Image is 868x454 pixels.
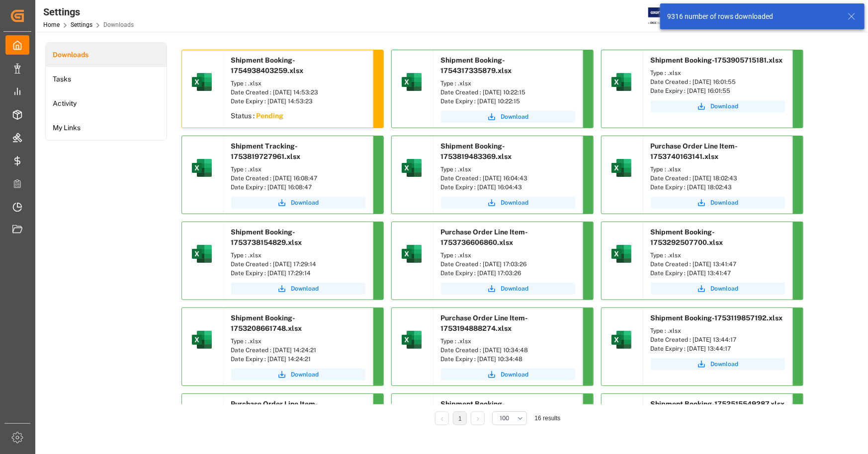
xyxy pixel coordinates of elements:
button: Download [441,283,575,295]
img: microsoft-excel-2019--v1.png [609,156,633,180]
div: Settings [43,4,134,19]
li: Previous Page [435,411,449,425]
img: microsoft-excel-2019--v1.png [190,156,214,180]
img: Exertis%20JAM%20-%20Email%20Logo.jpg_1722504956.jpg [648,7,683,25]
span: 100 [500,414,509,423]
img: microsoft-excel-2019--v1.png [609,328,633,352]
img: microsoft-excel-2019--v1.png [609,70,633,94]
sapn: Pending [257,112,284,120]
div: Date Expiry : [DATE] 10:22:15 [441,97,575,106]
img: microsoft-excel-2019--v1.png [190,242,214,266]
div: Date Created : [DATE] 10:34:48 [441,346,575,355]
div: Type : .xlsx [651,326,785,335]
span: Shipment Booking-1753292507700.xlsx [651,228,723,246]
a: Activity [46,91,167,116]
div: Date Expiry : [DATE] 17:03:26 [441,269,575,278]
div: 9316 number of rows downloaded [667,11,838,22]
span: 16 results [534,415,560,422]
span: Download [291,370,319,379]
div: Date Expiry : [DATE] 14:53:23 [231,97,365,106]
button: Download [231,283,365,295]
div: Date Created : [DATE] 10:22:15 [441,88,575,97]
li: 1 [453,411,467,425]
a: Download [441,111,575,123]
div: Type : .xlsx [441,337,575,346]
div: Date Expiry : [DATE] 10:34:48 [441,355,575,364]
div: Type : .xlsx [441,165,575,174]
div: Date Created : [DATE] 16:08:47 [231,174,365,183]
img: microsoft-excel-2019--v1.png [190,70,214,94]
div: Date Created : [DATE] 14:53:23 [231,88,365,97]
li: My Links [46,116,167,140]
img: microsoft-excel-2019--v1.png [400,156,424,180]
span: Shipment Booking-1753208661748.xlsx [231,314,302,332]
span: Download [291,198,319,207]
div: Date Created : [DATE] 18:02:43 [651,174,785,183]
div: Type : .xlsx [651,69,785,77]
div: Type : .xlsx [231,251,365,260]
span: Download [711,284,739,293]
div: Type : .xlsx [231,79,365,88]
button: Download [441,369,575,380]
button: Download [231,369,365,380]
div: Date Created : [DATE] 13:44:17 [651,335,785,344]
button: Download [231,197,365,209]
div: Type : .xlsx [231,165,365,174]
div: Status : [224,108,373,126]
span: Download [501,112,529,121]
button: Download [651,283,785,295]
div: Date Expiry : [DATE] 14:24:21 [231,355,365,364]
span: Download [501,198,529,207]
span: Shipment Booking-1754938403259.xlsx [231,56,304,75]
span: Download [711,102,739,111]
li: Next Page [471,411,485,425]
span: Shipment Booking-1753119857192.xlsx [651,314,783,322]
a: Downloads [46,43,167,67]
div: Date Created : [DATE] 17:03:26 [441,260,575,269]
div: Date Expiry : [DATE] 18:02:43 [651,183,785,192]
img: microsoft-excel-2019--v1.png [400,70,424,94]
span: Download [501,370,529,379]
button: Download [651,197,785,209]
div: Date Created : [DATE] 17:29:14 [231,260,365,269]
span: Shipment Tracking-1753819727961.xlsx [231,142,301,160]
div: Date Expiry : [DATE] 16:01:55 [651,86,785,95]
span: Shipment Booking-1753819483369.xlsx [441,142,512,160]
span: Download [291,284,319,293]
a: Download [441,197,575,209]
button: Download [651,358,785,370]
img: microsoft-excel-2019--v1.png [190,328,214,352]
button: Download [651,100,785,112]
a: Tasks [46,67,167,91]
div: Date Expiry : [DATE] 13:41:47 [651,269,785,278]
div: Date Expiry : [DATE] 16:04:43 [441,183,575,192]
a: 1 [458,415,462,422]
div: Type : .xlsx [441,251,575,260]
span: Download [711,198,739,207]
span: Shipment Booking-1752515549287.xlsx [651,400,785,408]
span: Purchase Order Line Item-1753740163141.xlsx [651,142,738,160]
div: Date Expiry : [DATE] 13:44:17 [651,344,785,353]
div: Type : .xlsx [231,337,365,346]
div: Date Created : [DATE] 16:01:55 [651,77,785,86]
div: Date Expiry : [DATE] 16:08:47 [231,183,365,192]
span: Purchase Order Line Item-1753736606860.xlsx [441,228,528,246]
div: Date Created : [DATE] 14:24:21 [231,346,365,355]
div: Date Created : [DATE] 16:04:43 [441,174,575,183]
a: Settings [71,21,92,28]
span: Shipment Booking-1753738154829.xlsx [231,228,302,246]
span: Purchase Order Line Item-1752785397356.xlsx [231,400,319,418]
span: Download [711,360,739,369]
img: microsoft-excel-2019--v1.png [400,328,424,352]
span: Download [501,284,529,293]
